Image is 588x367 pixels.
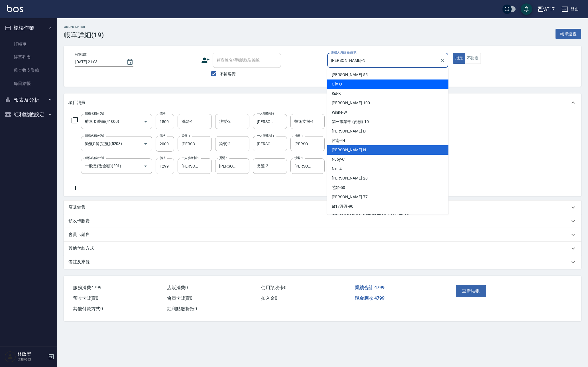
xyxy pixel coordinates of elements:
span: 使用預收卡 0 [261,285,286,290]
p: 預收卡販賣 [68,218,90,224]
label: 洗髮-1 [294,156,303,160]
a: 帳單列表 [2,51,55,64]
button: AT17 [535,3,557,15]
button: 報表及分析 [2,93,55,107]
button: 帳單速查 [556,29,581,39]
button: Choose date, selected date is 2025-10-09 [123,55,137,69]
a: 打帳單 [2,38,55,51]
a: 現金收支登錄 [2,64,55,77]
h2: Order detail [64,25,104,29]
button: Open [141,162,150,171]
label: 服務名稱/代號 [85,111,104,116]
span: Nini -4 [332,166,342,172]
label: 帳單日期 [75,52,87,57]
div: 預收卡販賣 [64,214,581,228]
span: Winne -W [332,109,347,115]
label: 服務名稱/代號 [85,134,104,138]
h5: 林政宏 [17,351,46,357]
span: 芯如 -50 [332,185,345,191]
span: 服務消費 4799 [73,285,101,290]
label: 一人服務制-1 [182,156,199,160]
span: 現金應收 4799 [355,295,384,301]
span: 會員卡販賣 0 [167,295,192,301]
p: 其他付款方式 [68,245,94,251]
label: 一人服務制-1 [257,111,274,116]
span: 第一事業部 (勿刪) -10 [332,119,369,125]
button: 重新結帳 [456,285,486,297]
label: 價格 [160,111,166,116]
div: 會員卡銷售 [64,228,581,242]
span: 業績合計 4799 [355,285,384,290]
button: 登出 [559,4,581,15]
div: 其他付款方式 [64,242,581,255]
p: 會員卡銷售 [68,232,90,238]
div: 項目消費 [64,112,581,196]
span: [DEMOGRAPHIC_DATA][PERSON_NAME] -93 [332,213,409,219]
button: Clear [438,56,446,64]
span: 扣入金 0 [261,295,277,301]
img: Logo [7,5,23,12]
label: 價格 [160,156,166,160]
span: [PERSON_NAME] -28 [332,175,368,181]
span: 預收卡販賣 0 [73,295,98,301]
span: [PERSON_NAME] -77 [332,194,368,200]
span: [PERSON_NAME] -D [332,128,366,134]
div: 店販銷售 [64,201,581,214]
a: 每日結帳 [2,77,55,90]
h3: 帳單詳細 (19) [64,31,104,39]
p: 備註及來源 [68,259,90,265]
label: 染髮-1 [182,134,190,138]
label: 服務名稱/代號 [85,156,104,160]
label: 價格 [160,134,166,138]
span: [PERSON_NAME] -55 [332,72,368,78]
p: 店販銷售 [68,204,86,210]
button: save [521,3,532,15]
span: [PERSON_NAME] -100 [332,100,370,106]
label: 一人服務制-1 [257,134,274,138]
p: 店用帳號 [17,357,46,362]
button: 櫃檯作業 [2,21,55,35]
span: at17漫漫 -90 [332,203,354,209]
div: AT17 [544,6,555,13]
span: 哲南 -44 [332,138,345,144]
button: 紅利點數設定 [2,107,55,122]
button: 指定 [453,53,465,64]
label: 服務人員姓名/編號 [331,50,356,54]
span: 店販消費 0 [167,285,188,290]
img: Person [5,351,16,362]
span: 其他付款方式 0 [73,306,103,311]
span: [PERSON_NAME] -N [332,147,366,153]
div: 項目消費 [64,93,581,112]
span: Nuby -C [332,156,345,162]
span: 紅利點數折抵 0 [167,306,197,311]
p: 項目消費 [68,100,86,106]
button: 不指定 [465,53,481,64]
button: Open [141,139,150,148]
input: YYYY/MM/DD hh:mm [75,57,121,67]
div: 備註及來源 [64,255,581,269]
label: 洗髮-1 [294,134,303,138]
button: Open [141,117,150,126]
label: 燙髮-1 [219,156,228,160]
span: Kid -K [332,91,341,97]
span: 不留客資 [220,71,236,77]
span: Olly -O [332,81,342,87]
